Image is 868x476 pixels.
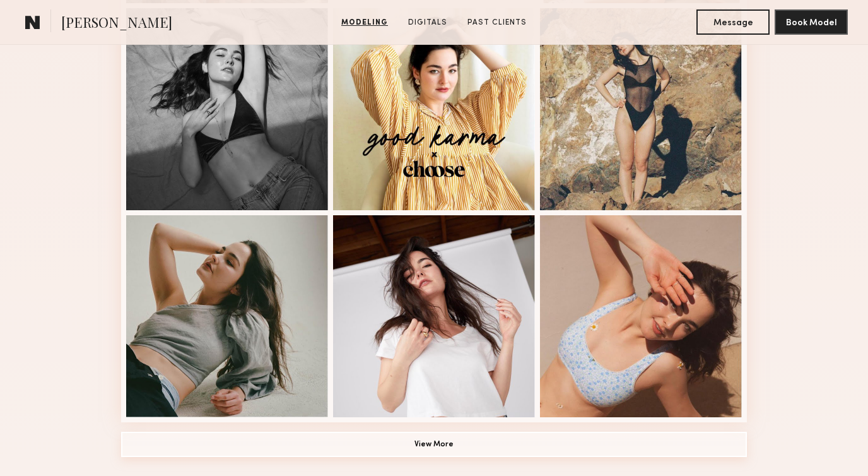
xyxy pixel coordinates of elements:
[775,9,848,35] button: Book Model
[403,17,452,28] a: Digitals
[696,9,770,35] button: Message
[336,17,393,28] a: Modeling
[121,432,747,457] button: View More
[61,13,172,35] span: [PERSON_NAME]
[462,17,532,28] a: Past Clients
[775,16,848,27] a: Book Model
